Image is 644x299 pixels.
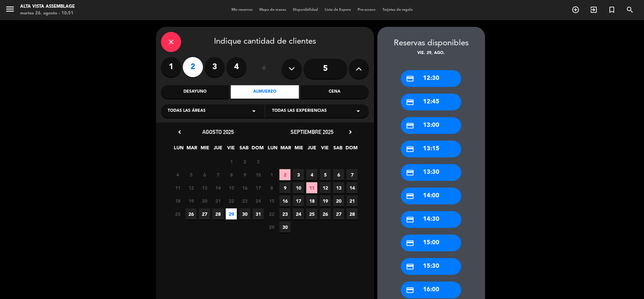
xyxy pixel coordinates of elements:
span: 13 [333,182,344,193]
span: 11 [306,182,317,193]
i: credit_card [406,192,414,200]
span: 25 [172,208,183,219]
div: 13:30 [401,164,461,181]
span: 21 [212,195,223,206]
div: vie. 29, ago. [377,50,485,57]
span: 22 [226,195,237,206]
span: 14 [346,182,358,193]
span: 7 [212,169,223,180]
span: 27 [333,208,344,219]
span: 25 [306,208,317,219]
span: 30 [239,208,250,219]
span: Mis reservas [228,8,256,12]
i: credit_card [406,262,414,271]
span: 8 [226,169,237,180]
div: Reservas disponibles [377,37,485,50]
span: 9 [279,182,290,193]
span: 17 [253,182,264,193]
span: JUE [212,144,223,155]
span: 31 [253,208,264,219]
span: 26 [185,208,197,219]
i: credit_card [406,168,414,177]
div: 12:45 [401,94,461,110]
span: 9 [239,169,250,180]
span: VIE [319,144,330,155]
span: 13 [199,182,210,193]
span: Tarjetas de regalo [379,8,416,12]
span: LUN [267,144,278,155]
span: JUE [306,144,317,155]
label: 4 [226,57,247,77]
span: 22 [266,208,277,219]
span: 8 [266,182,277,193]
span: SAB [238,144,250,155]
span: 6 [333,169,344,180]
span: Mapa de mesas [256,8,289,12]
i: menu [5,4,15,14]
label: 3 [205,57,225,77]
span: 4 [172,169,183,180]
i: credit_card [406,74,414,83]
i: add_circle_outline [572,6,580,14]
span: 21 [346,195,358,206]
span: MAR [280,144,291,155]
span: 30 [279,221,290,233]
span: 1 [266,169,277,180]
span: Todas las áreas [168,108,206,114]
label: 2 [183,57,203,77]
div: Indique cantidad de clientes [161,32,369,52]
span: 20 [333,195,344,206]
span: 15 [266,195,277,206]
span: 24 [253,195,264,206]
span: 19 [185,195,197,206]
div: 16:00 [401,282,461,298]
i: close [167,38,175,46]
span: 10 [293,182,304,193]
span: 3 [253,156,264,167]
span: 2 [239,156,250,167]
span: 12 [320,182,331,193]
span: MIE [199,144,210,155]
span: 4 [306,169,317,180]
span: 16 [239,182,250,193]
span: 15 [226,182,237,193]
div: 13:00 [401,117,461,134]
span: 29 [266,221,277,233]
i: credit_card [406,286,414,294]
span: 23 [279,208,290,219]
i: exit_to_app [590,6,598,14]
i: arrow_drop_down [250,107,258,115]
span: MAR [186,144,197,155]
i: credit_card [406,98,414,106]
span: VIE [225,144,236,155]
span: 24 [293,208,304,219]
div: 12:30 [401,70,461,87]
i: search [626,6,634,14]
i: chevron_left [176,129,183,136]
label: 1 [161,57,181,77]
span: 5 [320,169,331,180]
span: 26 [320,208,331,219]
div: 15:30 [401,258,461,275]
span: 27 [199,208,210,219]
span: 28 [212,208,223,219]
button: menu [5,4,15,16]
span: 17 [293,195,304,206]
i: turned_in_not [608,6,616,14]
span: agosto 2025 [202,129,234,135]
span: 19 [320,195,331,206]
div: 13:15 [401,141,461,157]
div: 14:30 [401,211,461,228]
i: arrow_drop_down [354,107,362,115]
i: credit_card [406,215,414,224]
i: chevron_right [347,129,354,136]
span: DOM [252,144,263,155]
div: Desayuno [161,85,229,99]
div: ó [253,57,275,81]
span: 29 [226,208,237,219]
span: 14 [212,182,223,193]
div: 14:00 [401,188,461,204]
span: Disponibilidad [289,8,321,12]
div: Almuerzo [231,85,299,99]
span: 28 [346,208,358,219]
